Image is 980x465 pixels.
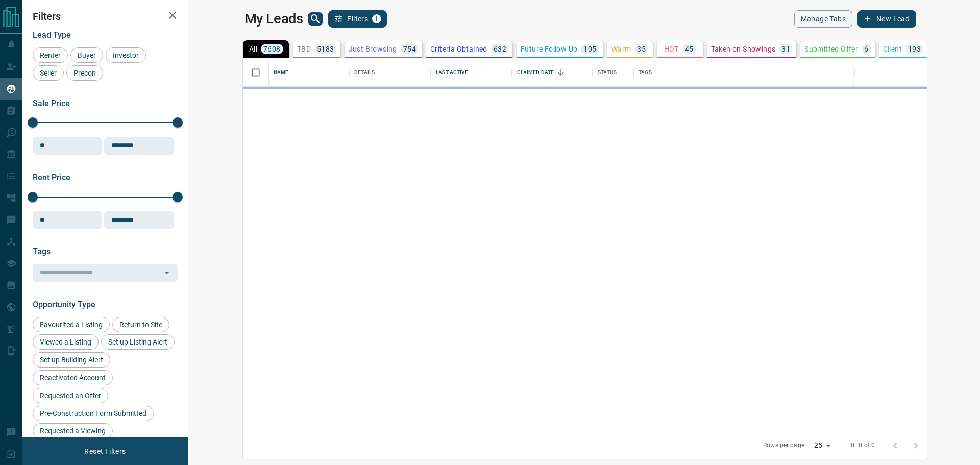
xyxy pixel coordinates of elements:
[864,45,868,53] p: 6
[36,338,95,346] span: Viewed a Listing
[521,45,577,53] p: Future Follow Up
[373,15,380,22] span: 1
[883,45,902,53] p: Client
[33,65,64,81] div: Seller
[33,317,110,332] div: Favourited a Listing
[403,45,416,53] p: 754
[263,45,281,53] p: 7608
[33,30,71,40] span: Lead Type
[349,58,431,87] div: Details
[33,10,178,22] h2: Filters
[639,58,652,87] div: Tags
[908,45,921,53] p: 193
[33,370,113,385] div: Reactivated Account
[598,58,617,87] div: Status
[317,45,334,53] p: 5183
[430,45,487,53] p: Criteria Obtained
[512,58,593,87] div: Claimed Date
[711,45,776,53] p: Taken on Showings
[794,10,852,28] button: Manage Tabs
[70,69,100,77] span: Precon
[36,69,60,77] span: Seller
[436,58,468,87] div: Last Active
[33,423,113,438] div: Requested a Viewing
[33,334,99,350] div: Viewed a Listing
[160,265,174,280] button: Open
[633,58,957,87] div: Tags
[763,441,806,450] p: Rows per page:
[116,321,166,329] span: Return to Site
[36,427,109,435] span: Requested a Viewing
[112,317,169,332] div: Return to Site
[36,409,150,418] span: Pre-Construction Form Submitted
[554,65,568,80] button: Sort
[637,45,646,53] p: 35
[33,99,70,108] span: Sale Price
[328,10,387,28] button: Filters1
[664,45,679,53] p: HOT
[431,58,511,87] div: Last Active
[33,406,154,421] div: Pre-Construction Form Submitted
[804,45,858,53] p: Submitted Offer
[33,173,70,182] span: Rent Price
[857,10,916,28] button: New Lead
[33,352,110,368] div: Set up Building Alert
[66,65,103,81] div: Precon
[33,247,51,256] span: Tags
[851,441,875,450] p: 0–0 of 0
[36,356,107,364] span: Set up Building Alert
[268,58,349,87] div: Name
[611,45,631,53] p: Warm
[101,334,175,350] div: Set up Listing Alert
[354,58,375,87] div: Details
[36,374,109,382] span: Reactivated Account
[583,45,596,53] p: 105
[249,45,257,53] p: All
[244,11,303,27] h1: My Leads
[349,45,397,53] p: Just Browsing
[308,12,323,26] button: search button
[36,321,106,329] span: Favourited a Listing
[274,58,289,87] div: Name
[36,51,64,59] span: Renter
[593,58,633,87] div: Status
[810,438,835,453] div: 25
[70,47,103,63] div: Buyer
[517,58,554,87] div: Claimed Date
[106,47,146,63] div: Investor
[36,391,105,400] span: Requested an Offer
[33,300,95,309] span: Opportunity Type
[297,45,311,53] p: TBD
[78,443,132,460] button: Reset Filters
[33,388,108,403] div: Requested an Offer
[109,51,142,59] span: Investor
[33,47,68,63] div: Renter
[74,51,100,59] span: Buyer
[781,45,790,53] p: 31
[685,45,694,53] p: 45
[105,338,171,346] span: Set up Listing Alert
[494,45,506,53] p: 632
